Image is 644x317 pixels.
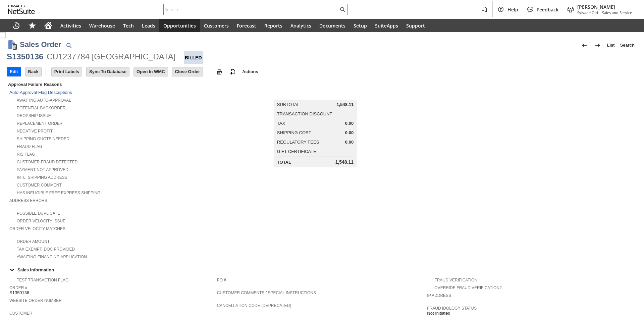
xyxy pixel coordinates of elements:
span: - [599,10,601,15]
a: Customer [9,311,32,316]
input: Print Labels [52,67,82,76]
span: Setup [354,22,367,29]
span: Tech [123,22,134,29]
a: Transaction Discount [277,111,332,116]
a: Shipping Cost [277,130,311,135]
span: Reports [264,22,282,29]
img: Previous [580,41,588,49]
a: Total [277,160,291,165]
a: Opportunities [159,19,200,32]
span: 0.00 [345,130,354,136]
svg: Home [44,21,52,30]
span: [PERSON_NAME] [577,4,632,10]
img: Quick Find [65,41,73,49]
input: Back [25,67,41,76]
img: print.svg [215,68,223,76]
a: Website Order Number [9,298,62,303]
a: Fraud Verification [434,278,477,282]
a: Possible Duplicate [17,211,60,216]
span: Warehouse [89,22,115,29]
div: Approval Failure Reasons [7,81,214,88]
a: Regulatory Fees [277,140,319,145]
input: Search [164,5,338,13]
span: 1,548.11 [335,159,354,165]
a: Setup [350,19,371,32]
a: Search [618,40,637,51]
span: Forecast [237,22,256,29]
a: Leads [138,19,159,32]
span: Analytics [290,22,311,29]
a: Order # [9,285,27,290]
a: Intl. Shipping Address [17,175,67,180]
span: Sylvane Old [577,10,598,15]
div: Sales Information [7,265,635,274]
a: Negative Profit [17,129,53,134]
span: 0.00 [345,121,354,126]
span: Help [507,6,518,13]
a: Home [40,19,56,32]
a: Customer Comments / Special Instructions [217,290,316,295]
span: Opportunities [163,22,196,29]
a: Tax [277,121,285,126]
a: Override Fraud Verification? [434,285,501,290]
a: Replacement Order [17,121,62,126]
a: Order Amount [17,239,50,244]
span: Leads [142,22,155,29]
span: 0.00 [345,140,354,145]
h1: Sales Order [20,39,61,50]
a: Order Velocity Issue [17,219,65,223]
span: Documents [319,22,345,29]
a: Auto-Approval Flag Descriptions [9,90,72,95]
span: Not Initiated [427,311,450,316]
a: Awaiting Auto-Approval [17,98,71,103]
a: Tax Exempt. Doc Provided [17,247,75,252]
a: Has Ineligible Free Express Shipping [17,191,100,195]
a: Dropship Issue [17,113,51,118]
a: Reports [260,19,286,32]
span: Sales and Service [602,10,632,15]
a: Shipping Quote Needed [17,137,69,141]
svg: Shortcuts [28,21,36,30]
a: Awaiting Financing Application [17,255,87,259]
td: Sales Information [7,265,637,274]
span: Activities [60,22,81,29]
span: Customers [204,22,229,29]
caption: Summary [274,89,357,100]
div: S1350136 [7,51,43,62]
a: Forecast [233,19,260,32]
svg: Recent Records [12,21,20,30]
div: CU1237784 [GEOGRAPHIC_DATA] [47,51,176,62]
a: PO # [217,278,226,282]
svg: Search [338,5,346,13]
a: Actions [239,69,261,74]
a: Potential Backorder [17,106,66,110]
a: Test Transaction Flag [17,278,68,282]
a: RIS flag [17,152,35,157]
a: Customer Comment [17,183,62,188]
a: Recent Records [8,19,24,32]
a: Subtotal [277,102,300,107]
a: Payment not approved [17,167,68,172]
input: Edit [7,67,21,76]
span: Feedback [537,6,558,13]
a: Gift Certificate [277,149,316,154]
img: Next [594,41,602,49]
span: S1350136 [9,290,29,296]
a: Fraud Flag [17,144,42,149]
a: Activities [56,19,85,32]
a: Documents [315,19,350,32]
a: Address Errors [9,198,47,203]
a: Fraud Idology Status [427,306,477,311]
a: Analytics [286,19,315,32]
input: Open In WMC [134,67,168,76]
span: Support [406,22,425,29]
svg: logo [8,5,35,14]
span: 1,548.11 [337,102,354,107]
a: SuiteApps [371,19,402,32]
input: Close Order [172,67,203,76]
img: add-record.svg [229,68,237,76]
div: Shortcuts [24,19,40,32]
input: Sync To Database [87,67,129,76]
a: List [604,40,618,51]
a: Order Velocity Matches [9,226,65,231]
